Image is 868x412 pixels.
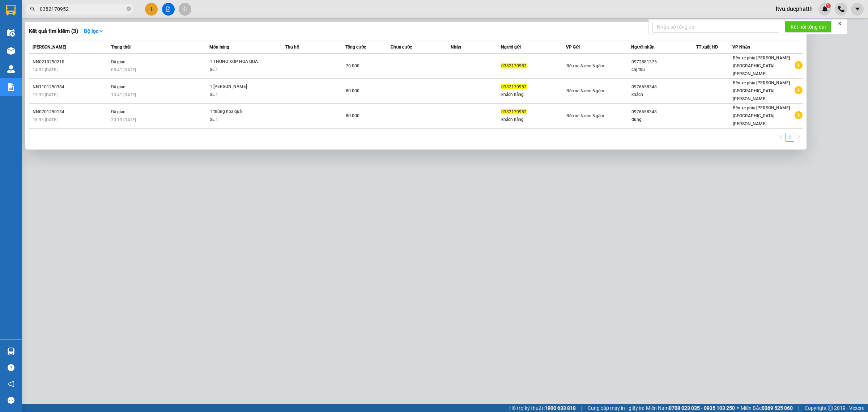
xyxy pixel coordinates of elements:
span: Đã giao [111,109,126,114]
div: 0972881375 [631,58,696,66]
span: notification [8,381,14,387]
span: Đã giao [111,59,126,64]
a: 1 [786,133,794,141]
span: Món hàng [209,45,229,50]
span: right [796,135,801,139]
input: Nhập số tổng đài [652,21,779,33]
span: VP Nhận [732,45,750,50]
img: warehouse-icon [7,29,15,37]
li: Next Page [794,133,803,142]
span: 13:41 [DATE] [111,92,136,97]
div: NN0210250210 [33,58,109,66]
span: 0382170952 [501,109,527,114]
strong: Bộ lọc [84,28,103,34]
div: chị thu [631,66,696,73]
div: NN1101250384 [33,83,109,91]
img: solution-icon [7,83,15,91]
span: 14:05 [DATE] [33,67,58,72]
span: Kết nối tổng đài [791,23,826,31]
div: khách hàng [501,91,566,98]
img: warehouse-icon [7,348,15,355]
span: plus-circle [795,111,803,119]
span: Đã giao [111,84,126,89]
span: plus-circle [795,61,803,69]
div: 0976658348 [631,108,696,116]
button: left [777,133,786,142]
img: logo-vxr [6,5,16,16]
span: Trạng thái [111,45,131,50]
span: Bến xe phía [PERSON_NAME][GEOGRAPHIC_DATA][PERSON_NAME] [733,55,790,76]
span: plus-circle [795,86,803,94]
span: Nhãn [451,45,461,50]
span: close [837,21,842,26]
span: 08:41 [DATE] [111,67,136,72]
div: 1 [PERSON_NAME] [210,83,264,91]
span: left [779,135,783,139]
span: down [98,29,103,34]
span: close-circle [127,7,131,11]
span: 0382170952 [501,84,527,89]
div: NN0701250134 [33,108,109,116]
span: 0382170952 [501,63,527,68]
span: Thu hộ [285,45,299,50]
button: Bộ lọcdown [78,25,109,37]
span: question-circle [8,364,14,371]
span: Bến xe phía [PERSON_NAME][GEOGRAPHIC_DATA][PERSON_NAME] [733,80,790,101]
div: SL: 1 [210,66,264,74]
h3: Kết quả tìm kiếm ( 3 ) [29,28,78,35]
span: 15:35 [DATE] [33,92,58,97]
span: TT xuất HĐ [696,45,718,50]
span: Bến xe Nước Ngầm [566,113,604,118]
span: close-circle [127,6,131,13]
div: SL: 1 [210,116,264,124]
div: dung [631,116,696,123]
div: 1 THÙNG XỐP HOA QUẢ [210,58,264,66]
span: 70.000 [346,63,359,68]
div: 1 thùng hoa quả [210,108,264,116]
span: 20:13 [DATE] [111,117,136,122]
img: warehouse-icon [7,47,15,55]
div: khách [631,91,696,98]
span: Bến xe phía [PERSON_NAME][GEOGRAPHIC_DATA][PERSON_NAME] [733,105,790,126]
span: Tổng cước [345,45,366,50]
span: 16:35 [DATE] [33,117,58,122]
div: 0976658348 [631,83,696,91]
span: 80.000 [346,88,359,93]
span: search [30,7,35,12]
span: Bến xe Nước Ngầm [566,88,604,93]
li: Previous Page [777,133,786,142]
span: [PERSON_NAME] [33,45,66,50]
span: Người gửi [501,45,521,50]
span: Bến xe Nước Ngầm [566,63,604,68]
span: VP Gửi [566,45,580,50]
span: Người nhận [631,45,655,50]
img: warehouse-icon [7,65,15,73]
div: khách hàng [501,116,566,123]
button: right [794,133,803,142]
span: message [8,397,14,404]
input: Tìm tên, số ĐT hoặc mã đơn [40,5,125,13]
div: SL: 1 [210,91,264,99]
li: 1 [786,133,794,142]
span: 80.000 [346,113,359,118]
span: Chưa cước [391,45,412,50]
button: Kết nối tổng đài [785,21,831,33]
